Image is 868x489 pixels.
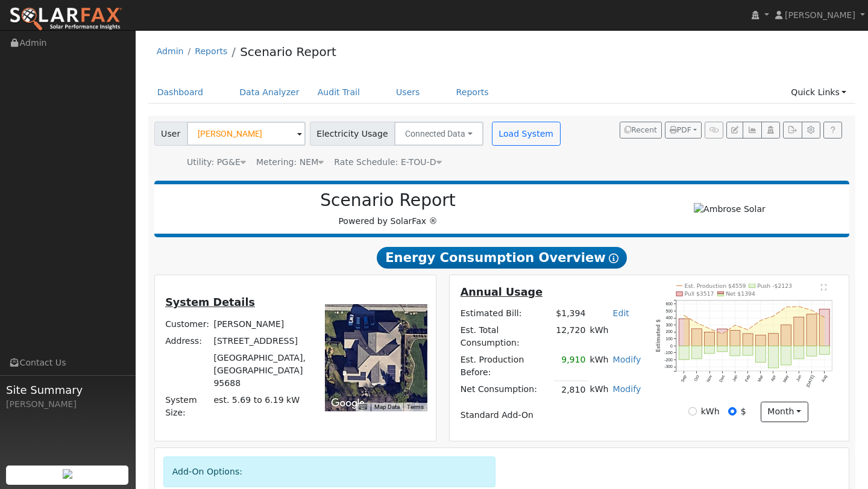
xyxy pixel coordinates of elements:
[796,375,802,382] text: Jun
[802,122,820,139] button: Settings
[613,355,641,364] a: Modify
[195,46,227,56] a: Reports
[447,81,498,104] a: Reports
[743,346,753,356] rect: onclick=""
[163,392,212,422] td: System Size:
[706,374,713,382] text: Nov
[620,122,662,139] button: Recent
[163,456,495,487] div: Add-On Options:
[730,346,740,356] rect: onclick=""
[328,396,368,411] img: Google
[770,374,777,382] text: Apr
[163,332,212,349] td: Address:
[377,247,626,269] span: Energy Consumption Overview
[732,375,738,382] text: Jan
[693,375,700,382] text: Oct
[785,10,855,20] span: [PERSON_NAME]
[785,306,787,308] circle: onclick=""
[807,314,817,346] rect: onclick=""
[734,325,736,326] circle: onclick=""
[334,157,441,167] span: Alias: H2ETOUDN
[6,398,129,411] div: [PERSON_NAME]
[691,346,702,359] rect: onclick=""
[310,122,395,146] span: Electricity Usage
[458,305,554,322] td: Estimated Bill:
[747,329,749,331] circle: onclick=""
[458,407,643,424] td: Standard Add-On
[761,402,808,422] button: month
[613,384,641,394] a: Modify
[665,323,673,327] text: 300
[730,331,740,346] rect: onclick=""
[665,122,702,139] button: PDF
[821,375,828,384] text: Aug
[187,156,246,169] div: Utility: PG&E
[609,254,618,263] i: Show Help
[154,122,187,146] span: User
[726,122,743,139] button: Edit User
[744,375,750,383] text: Feb
[769,334,779,346] rect: onclick=""
[743,122,761,139] button: Multi-Series Graph
[157,46,184,56] a: Admin
[821,284,827,291] text: 
[665,316,673,320] text: 400
[458,381,554,399] td: Net Consumption:
[394,122,483,146] button: Connected Data
[805,375,815,388] text: [DATE]
[665,337,673,341] text: 100
[588,352,611,381] td: kWh
[679,346,689,360] rect: onclick=""
[309,81,369,104] a: Audit Trail
[782,81,855,104] a: Quick Links
[63,469,72,479] img: retrieve
[807,346,817,357] rect: onclick=""
[492,122,561,146] button: Load System
[781,346,791,366] rect: onclick=""
[461,286,542,298] u: Annual Usage
[679,319,689,346] rect: onclick=""
[820,346,830,355] rect: onclick=""
[769,346,779,369] rect: onclick=""
[773,316,775,317] circle: onclick=""
[811,310,813,311] circle: onclick=""
[387,81,429,104] a: Users
[212,316,312,332] td: [PERSON_NAME]
[554,305,588,322] td: $1,394
[717,346,728,352] rect: onclick=""
[705,346,715,354] rect: onclick=""
[328,396,368,411] a: Open this area in Google Maps (opens a new window)
[688,407,697,416] input: kWh
[726,290,755,297] text: Net $1394
[685,290,714,297] text: Pull $3517
[680,375,687,384] text: Sep
[655,319,661,352] text: Estimated $
[755,335,766,346] rect: onclick=""
[148,81,213,104] a: Dashboard
[782,374,790,384] text: May
[722,333,723,335] circle: onclick=""
[705,332,715,346] rect: onclick=""
[717,329,728,346] rect: onclick=""
[9,7,122,32] img: SolarFax
[820,309,830,346] rect: onclick=""
[212,392,312,422] td: System Size
[212,349,312,391] td: [GEOGRAPHIC_DATA], [GEOGRAPHIC_DATA] 95688
[588,322,643,351] td: kWh
[728,407,737,416] input: $
[458,352,554,381] td: Est. Production Before:
[554,381,588,399] td: 2,810
[798,306,800,308] circle: onclick=""
[554,322,588,351] td: 12,720
[374,403,400,411] button: Map Data
[683,314,685,316] circle: onclick=""
[701,405,720,418] label: kWh
[709,328,711,329] circle: onclick=""
[824,317,826,319] circle: onclick=""
[240,45,336,59] a: Scenario Report
[665,330,673,334] text: 200
[187,122,306,146] input: Select a User
[685,282,746,289] text: Est. Production $4559
[554,352,588,381] td: 9,910
[665,309,673,313] text: 500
